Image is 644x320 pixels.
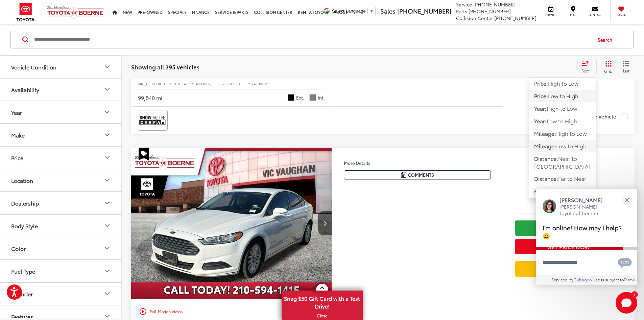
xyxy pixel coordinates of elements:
div: Body Style [11,222,38,229]
button: Year:High to Low [529,103,596,115]
div: Body Style [103,222,111,230]
div: Color [103,244,111,253]
div: Make [11,132,25,138]
img: Vic Vaughan Toyota of Boerne [47,5,104,19]
span: High to Low [548,80,578,87]
span: Distance: [534,154,558,162]
div: Price [11,154,23,161]
div: Fuel Type [11,268,35,274]
img: View CARFAX report [139,111,166,129]
div: Availability [11,86,39,93]
span: Low to High [548,92,578,100]
button: PricePrice [0,147,122,169]
p: [PERSON_NAME] [559,196,610,204]
button: Comments [344,170,491,179]
span: ▼ [369,8,374,14]
label: Compare Vehicle [575,113,628,120]
span: Sales [380,6,396,15]
span: Year: [534,105,547,112]
button: Get Price Now [515,239,623,254]
div: Color [11,245,26,252]
span: Stock: [218,81,228,86]
span: Use is subject to [593,277,624,282]
a: Terms [624,277,635,282]
span: Grid [604,68,613,74]
span: ​ [367,8,368,14]
button: Search [591,31,622,48]
button: Mileage:Low to High [529,140,596,152]
button: AvailabilityAvailability [0,79,122,101]
span: 1 [634,293,635,296]
div: Dealership [103,199,111,207]
span: Year: [534,117,547,125]
span: Far to Near [558,174,586,182]
span: [PHONE_NUMBER] [494,15,536,21]
span: VIN: [138,81,145,86]
span: List [623,68,629,73]
span: Ext. [296,94,304,101]
button: ColorColor [0,237,122,259]
button: Distance:Near to [GEOGRAPHIC_DATA] [529,153,596,172]
button: Next image [318,211,332,235]
button: Vehicle ConditionVehicle Condition [0,56,122,78]
button: List View [618,60,635,74]
span: Low to High [556,142,587,150]
div: Vehicle Condition [103,63,111,71]
span: Contact [588,13,603,17]
div: Make [103,131,111,139]
span: Mileage: [534,142,556,150]
img: 2016 Ford Fusion Hybrid SE [131,148,332,299]
span: Model: [247,81,259,86]
div: 2016 Ford Fusion Hybrid SE 0 [131,148,332,299]
p: [PERSON_NAME] Toyota of Boerne [559,204,610,217]
span: Map [566,13,580,17]
svg: Start Chat [616,292,637,314]
span: Near to [GEOGRAPHIC_DATA] [534,154,591,170]
div: Close[PERSON_NAME][PERSON_NAME] Toyota of BoerneI'm online! How may I help? 😀Type your messageCha... [536,189,637,285]
span: [US_VEHICLE_IDENTIFICATION_NUMBER] [145,81,212,86]
span: Price: [534,92,548,100]
button: CylinderCylinder [0,283,122,305]
button: MakeMake [0,124,122,146]
button: YearYear [0,101,122,123]
span: Service [456,1,472,8]
span: Serviced by [551,277,573,282]
span: Comments [408,172,434,178]
textarea: Type your message [536,250,637,275]
span: High to Low [547,105,577,112]
h4: More Details [344,161,491,165]
span: Distance: [534,174,558,182]
a: Select Language​ [332,8,374,14]
span: 54255A [228,81,241,86]
span: Mileage: [534,130,556,137]
button: Close [619,193,634,207]
span: Black [288,94,294,101]
span: I'm online! How may I help? 😀 [543,223,622,240]
div: Location [11,177,33,184]
span: High to Low [556,130,587,137]
div: Fuel Type [103,267,111,275]
button: Chat with SMS [616,255,634,270]
a: 2016 Ford Fusion Hybrid SE2016 Ford Fusion Hybrid SE2016 Ford Fusion Hybrid SE2016 Ford Fusion Hy... [131,148,332,299]
div: Price [103,154,111,162]
span: Showing all 395 vehicles [131,63,199,71]
button: Year:Low to High [529,115,596,127]
div: Features [11,313,33,320]
input: Search by Make, Model, or Keyword [33,31,591,48]
button: Grid View [596,60,618,74]
a: Check Availability [515,220,623,236]
button: Body StyleBody Style [0,215,122,237]
span: Snag $50 Gift Card with a Test Drive! [282,291,362,312]
button: Mileage:High to Low [529,128,596,140]
div: Year [103,108,111,116]
span: [PHONE_NUMBER] [469,8,511,15]
div: Vehicle Condition [11,64,56,70]
span: [DATE] Price: [515,194,623,201]
div: Dealership [11,200,39,206]
span: Price: [534,80,548,87]
button: Price:High to Low [529,78,596,90]
span: Gray [309,94,316,101]
button: Fuel TypeFuel Type [0,260,122,282]
span: [PHONE_NUMBER] [397,6,451,15]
